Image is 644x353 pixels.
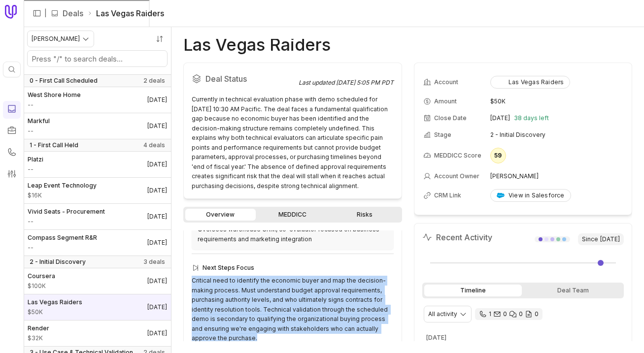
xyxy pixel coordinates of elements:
span: 2 - Initial Discovery [30,258,86,266]
span: CRM Link [434,192,461,199]
span: Account Owner [434,172,479,180]
a: Leap Event Technology$16K[DATE] [24,178,171,203]
time: Deal Close Date [147,239,167,247]
div: Las Vegas Raiders [497,78,564,86]
td: $50K [490,94,623,109]
div: Deal Team [524,285,622,296]
div: Oversees warehouse CRM, co-evaluator focused on business requirements and marketing integration [198,225,388,244]
a: Las Vegas Raiders$50K[DATE] [24,294,171,320]
span: 0 - First Call Scheduled [30,77,98,85]
span: Las Vegas Raiders [28,298,82,306]
time: Deal Close Date [147,96,167,104]
span: Render [28,324,49,332]
div: Timeline [424,285,522,296]
li: Las Vegas Raiders [87,7,164,19]
div: Last updated [299,79,394,87]
a: MEDDICC [258,209,328,221]
time: Deal Close Date [147,160,167,168]
span: Coursera [28,272,55,280]
nav: Deals [24,27,171,353]
span: Amount [434,97,457,105]
span: Compass Segment R&R [28,234,97,242]
span: Markful [28,117,50,125]
a: View in Salesforce [490,189,571,202]
span: Close Date [434,114,467,122]
a: Overview [185,209,256,221]
div: Currently in technical evaluation phase with demo scheduled for [DATE] 10:30 AM Pacific. The deal... [192,95,394,191]
span: Amount [28,127,50,135]
span: Since [578,233,624,245]
time: [DATE] [600,235,620,243]
a: Coursera$100K[DATE] [24,268,171,294]
time: [DATE] [490,114,510,122]
a: Render$32K[DATE] [24,321,171,346]
h1: Las Vegas Raiders [183,39,331,51]
button: Las Vegas Raiders [490,76,570,89]
a: Deals [63,7,83,19]
span: | [44,7,47,19]
span: West Shore Home [28,91,81,99]
time: Deal Close Date [147,122,167,130]
td: 2 - Initial Discovery [490,127,623,143]
time: Deal Close Date [147,329,167,337]
span: Amount [28,192,97,199]
time: [DATE] [426,334,446,341]
div: 1 call and 0 email threads [475,308,542,320]
span: 4 deals [143,141,165,149]
span: 38 days left [514,114,549,122]
time: [DATE] 5:05 PM PDT [336,79,394,86]
span: Amount [28,165,43,173]
div: Critical need to identify the economic buyer and map the decision-making process. Must understand... [192,276,394,343]
span: Amount [28,282,55,290]
span: 1 - First Call Held [30,141,78,149]
span: Amount [28,244,97,252]
div: View in Salesforce [497,192,565,199]
span: 2 deals [143,77,165,85]
h2: Recent Activity [422,231,492,243]
span: Leap Event Technology [28,182,97,190]
span: Account [434,78,458,86]
td: [PERSON_NAME] [490,168,623,184]
a: Markful--[DATE] [24,113,171,139]
span: Amount [28,308,82,316]
span: Amount [28,334,49,342]
button: Sort by [152,32,167,46]
a: West Shore Home--[DATE] [24,87,171,113]
span: Vivid Seats - Procurement [28,208,105,216]
h2: Deal Status [192,71,299,87]
a: Vivid Seats - Procurement--[DATE] [24,204,171,229]
span: Amount [28,101,81,109]
span: Stage [434,131,451,139]
span: Amount [28,218,105,225]
span: MEDDICC Score [434,152,481,160]
time: Deal Close Date [147,187,167,194]
span: Platzi [28,156,43,163]
input: Search deals by name [28,51,167,66]
time: Deal Close Date [147,303,167,311]
button: Expand sidebar [30,6,44,21]
div: 59 [490,148,506,163]
a: Compass Segment R&R--[DATE] [24,230,171,256]
time: Deal Close Date [147,277,167,285]
span: 3 deals [143,258,165,266]
a: Platzi--[DATE] [24,152,171,177]
time: Deal Close Date [147,213,167,221]
div: Next Steps Focus [192,262,394,274]
a: Risks [330,209,400,221]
